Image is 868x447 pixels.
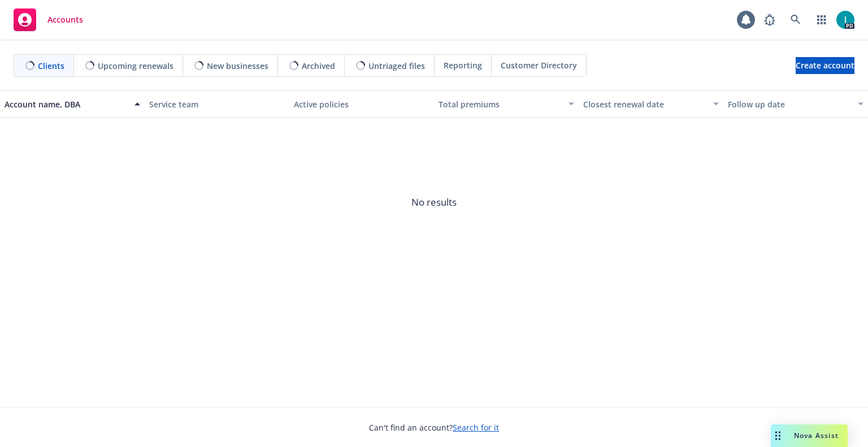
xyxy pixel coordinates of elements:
[444,59,482,71] span: Reporting
[836,11,854,29] img: photo
[9,4,88,36] a: Accounts
[98,60,173,72] span: Upcoming renewals
[784,8,807,31] a: Search
[810,8,833,31] a: Switch app
[728,98,851,110] div: Follow up date
[5,98,128,110] div: Account name, DBA
[368,60,425,72] span: Untriaged files
[38,60,64,72] span: Clients
[579,90,723,118] button: Closest renewal date
[796,55,854,76] span: Create account
[289,90,434,118] button: Active policies
[434,90,579,118] button: Total premiums
[771,424,848,447] button: Nova Assist
[771,424,785,447] div: Drag to move
[47,15,83,24] span: Accounts
[723,90,868,118] button: Follow up date
[583,98,706,110] div: Closest renewal date
[207,60,268,72] span: New businesses
[369,422,499,433] span: Can't find an account?
[149,98,285,110] div: Service team
[302,60,335,72] span: Archived
[453,422,499,433] a: Search for it
[796,57,854,74] a: Create account
[501,59,577,71] span: Customer Directory
[794,431,839,440] span: Nova Assist
[758,8,781,31] a: Report a Bug
[439,98,562,110] div: Total premiums
[145,90,289,118] button: Service team
[294,98,429,110] div: Active policies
